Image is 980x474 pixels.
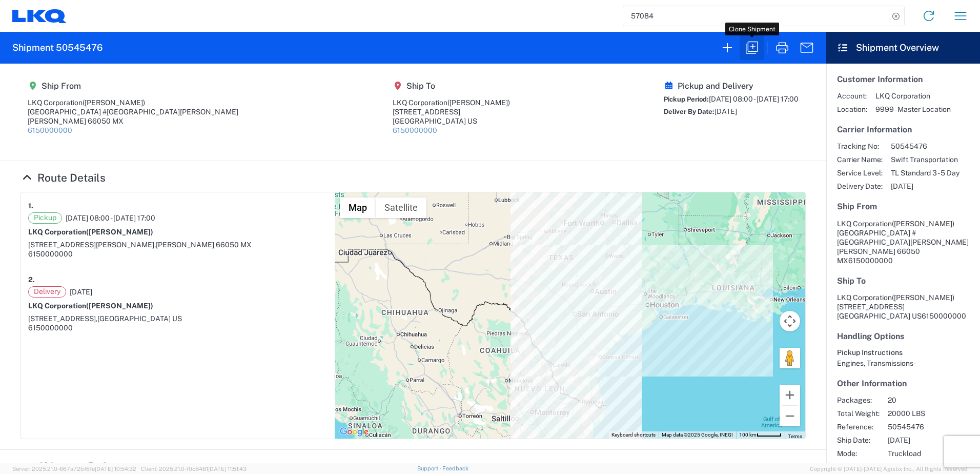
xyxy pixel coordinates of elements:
strong: 1. [28,200,33,212]
span: [STREET_ADDRESS], [28,314,97,323]
div: [STREET_ADDRESS] [393,107,510,116]
span: Deliver By Date: [664,108,714,115]
span: [DATE] 10:54:32 [95,466,136,472]
span: [DATE] [714,107,737,115]
button: Map Scale: 100 km per 45 pixels [736,431,785,439]
a: Open this area in Google Maps (opens a new window) [337,425,371,439]
h5: Ship From [837,202,969,211]
span: Copyright © [DATE]-[DATE] Agistix Inc., All Rights Reserved [810,464,968,473]
div: Engines, Transmissions - [837,359,969,368]
button: Zoom in [780,385,800,405]
span: 20000 LBS [888,409,975,418]
span: Pickup Period: [664,95,709,103]
span: LKQ Corporation [STREET_ADDRESS] [837,293,954,311]
h5: Other Information [837,379,969,388]
span: [GEOGRAPHIC_DATA] US [97,314,182,323]
button: Drag Pegman onto the map to open Street View [780,348,800,368]
span: Agistix Truckload Services [888,462,975,471]
h5: Pickup and Delivery [664,81,799,91]
h2: Shipment 50545476 [12,42,103,54]
a: 6150000000 [393,126,437,134]
span: Account: [837,91,867,101]
h5: Handling Options [837,331,969,341]
span: Truckload [888,449,975,458]
span: LKQ Corporation [875,91,951,101]
div: [PERSON_NAME] 66050 MX [28,116,238,126]
button: Map camera controls [780,311,800,331]
div: [GEOGRAPHIC_DATA] #[GEOGRAPHIC_DATA][PERSON_NAME] [28,107,238,116]
span: ([PERSON_NAME]) [86,228,153,236]
span: [STREET_ADDRESS][PERSON_NAME], [28,241,156,249]
button: Keyboard shortcuts [611,431,656,439]
span: Client: 2025.21.0-f0c8481 [141,466,247,472]
h5: Ship To [837,276,969,286]
h6: Pickup Instructions [837,348,969,357]
span: Mode: [837,449,880,458]
h5: Customer Information [837,74,969,84]
button: Show street map [340,197,376,218]
div: LKQ Corporation [28,98,238,107]
span: ([PERSON_NAME]) [83,98,145,107]
span: Reference: [837,422,880,431]
span: 6150000000 [922,312,966,320]
span: [GEOGRAPHIC_DATA] #[GEOGRAPHIC_DATA][PERSON_NAME] [837,229,969,246]
span: Server: 2025.21.0-667a72bf6fa [12,466,136,472]
span: ([PERSON_NAME]) [892,293,954,302]
span: Carrier Name: [837,155,883,164]
a: Hide Details [21,460,146,473]
span: Pickup [28,212,62,224]
span: Delivery Date: [837,182,883,191]
span: [DATE] [888,436,975,445]
span: 9999 - Master Location [875,105,951,114]
h5: Carrier Information [837,125,969,134]
span: 20 [888,396,975,405]
a: Feedback [442,465,468,471]
div: LKQ Corporation [393,98,510,107]
strong: 2. [28,273,35,286]
strong: LKQ Corporation [28,302,153,310]
div: 6150000000 [28,249,328,259]
a: 6150000000 [28,126,72,134]
img: Google [337,425,371,439]
span: Creator: [837,462,880,471]
button: Zoom out [780,406,800,426]
a: Terms [788,433,802,439]
span: Service Level: [837,168,883,177]
span: Ship Date: [837,436,880,445]
strong: LKQ Corporation [28,228,153,236]
h5: Ship From [28,81,238,91]
span: [DATE] 08:00 - [DATE] 17:00 [709,95,799,103]
span: [DATE] 08:00 - [DATE] 17:00 [66,213,155,223]
a: Support [417,465,443,471]
span: Delivery [28,286,66,298]
span: ([PERSON_NAME]) [86,302,153,310]
span: [DATE] 11:51:43 [208,466,247,472]
address: [PERSON_NAME] 66050 MX [837,219,969,265]
a: Hide Details [21,171,106,184]
span: 100 km [739,432,757,438]
span: [DATE] [891,182,959,191]
span: Swift Transportation [891,155,959,164]
span: TL Standard 3 - 5 Day [891,168,959,177]
button: Show satellite imagery [376,197,426,218]
span: 50545476 [888,422,975,431]
span: ([PERSON_NAME]) [892,220,954,228]
header: Shipment Overview [826,32,980,64]
h5: Ship To [393,81,510,91]
address: [GEOGRAPHIC_DATA] US [837,293,969,321]
span: ([PERSON_NAME]) [447,98,510,107]
span: [PERSON_NAME] 66050 MX [156,241,252,249]
span: [DATE] [70,287,92,297]
input: Shipment, tracking or reference number [623,6,889,26]
span: Map data ©2025 Google, INEGI [662,432,733,438]
span: Packages: [837,396,880,405]
span: Total Weight: [837,409,880,418]
span: LKQ Corporation [837,220,892,228]
span: 6150000000 [848,256,893,265]
span: Location: [837,105,867,114]
span: Tracking No: [837,142,883,151]
div: 6150000000 [28,323,328,332]
div: [GEOGRAPHIC_DATA] US [393,116,510,126]
span: 50545476 [891,142,959,151]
